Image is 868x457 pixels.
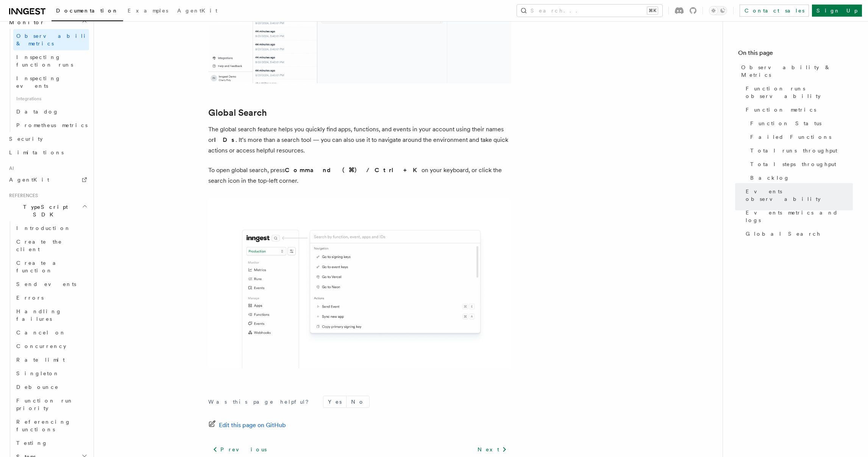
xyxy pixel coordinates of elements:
a: Limitations [6,146,89,159]
span: Errors [16,295,44,301]
a: Errors [13,291,89,305]
a: Function Status [747,117,853,130]
button: Toggle dark mode [709,6,727,15]
strong: IDs [214,136,236,143]
a: Singleton [13,367,89,380]
span: Observability & Metrics [741,64,853,79]
a: Events metrics and logs [743,206,853,227]
span: Prometheus metrics [16,122,87,128]
span: AgentKit [9,177,49,183]
span: Create the client [16,239,62,252]
a: Observability & Metrics [738,61,853,82]
span: Examples [128,8,168,14]
a: Inspecting function runs [13,50,89,72]
button: TypeScript SDK [6,200,89,221]
span: Testing [16,440,48,446]
a: Rate limit [13,353,89,367]
p: Was this page helpful? [208,398,314,406]
h4: On this page [738,48,853,61]
a: Function runs observability [743,82,853,103]
span: Global Search [746,230,821,238]
button: No [347,396,369,407]
a: Prometheus metrics [13,118,89,132]
span: Limitations [9,149,64,155]
a: Function run priority [13,394,89,415]
a: Total runs throughput [747,144,853,157]
span: Introduction [16,225,71,231]
button: Search...⌘K [517,5,662,17]
a: Function metrics [743,103,853,117]
span: Edit this page on GitHub [219,420,286,431]
a: Handling failures [13,305,89,326]
span: Monitor [6,19,45,26]
a: Sign Up [812,5,862,17]
a: Global Search [743,227,853,241]
a: Concurrency [13,339,89,353]
a: Create a function [13,256,89,277]
span: Send events [16,281,76,287]
a: Cancel on [13,326,89,339]
span: Rate limit [16,357,65,363]
a: Debounce [13,380,89,394]
span: Cancel on [16,330,66,336]
a: Documentation [52,2,123,21]
a: Referencing functions [13,415,89,436]
a: Backlog [747,171,853,185]
a: Observability & metrics [13,29,89,50]
div: Monitor [6,29,89,132]
span: Function runs observability [746,85,853,100]
p: To open global search, press on your keyboard, or click the search icon in the top-left corner. [208,165,511,186]
span: Create a function [16,260,61,274]
span: Datadog [16,109,59,115]
span: Events metrics and logs [746,209,853,224]
span: References [6,193,38,199]
span: Function Status [750,120,821,127]
a: Previous [208,443,271,456]
kbd: ⌘K [647,7,658,14]
span: Function metrics [746,106,816,113]
a: Send events [13,277,89,291]
a: Create the client [13,235,89,256]
a: Introduction [13,221,89,235]
span: Debounce [16,384,59,390]
span: Documentation [56,8,119,14]
span: Failed Functions [750,133,831,141]
p: The global search feature helps you quickly find apps, functions, and events in your account usin... [208,124,511,156]
span: Integrations [13,93,89,105]
a: Failed Functions [747,130,853,144]
span: Backlog [750,174,790,182]
span: Observability & metrics [16,33,94,47]
a: AgentKit [173,2,222,20]
a: Examples [123,2,173,20]
button: Yes [323,396,346,407]
span: Handling failures [16,308,62,322]
span: Inspecting function runs [16,54,73,68]
a: Security [6,132,89,146]
span: AI [6,165,14,171]
span: Referencing functions [16,419,71,432]
a: Contact sales [740,5,809,17]
button: Monitor [6,16,89,29]
span: TypeScript SDK [6,203,82,218]
span: Total steps throughput [750,160,836,168]
img: Global search snippet [208,198,511,368]
a: AgentKit [6,173,89,187]
span: Inspecting events [16,75,61,89]
a: Edit this page on GitHub [208,420,286,431]
a: Inspecting events [13,72,89,93]
span: Singleton [16,370,59,376]
a: Datadog [13,105,89,118]
a: Events observability [743,185,853,206]
a: Global Search [208,107,267,118]
span: Events observability [746,188,853,203]
span: Function run priority [16,398,73,411]
a: Total steps throughput [747,157,853,171]
span: AgentKit [177,8,217,14]
span: Total runs throughput [750,147,837,154]
span: Security [9,136,43,142]
strong: Command (⌘) / Ctrl + K [285,166,422,174]
a: Testing [13,436,89,450]
span: Concurrency [16,343,66,349]
a: Next [473,443,511,456]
